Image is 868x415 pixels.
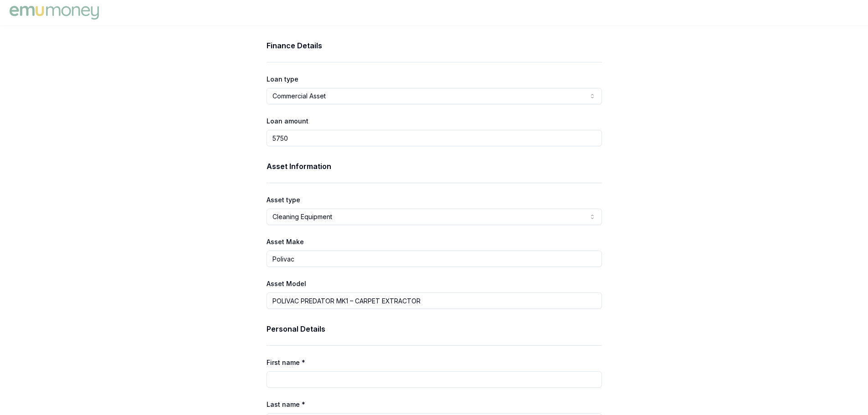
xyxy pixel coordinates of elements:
label: Last name * [267,400,305,408]
h3: Asset Information [267,161,602,172]
label: Asset Make [267,238,304,246]
label: First name * [267,359,305,366]
img: Emu Money [7,4,101,22]
h3: Personal Details [267,323,602,334]
h3: Finance Details [267,40,602,51]
input: $ [267,130,602,146]
label: Loan type [267,75,298,83]
label: Asset Model [267,280,306,287]
label: Asset type [267,196,300,204]
label: Loan amount [267,117,308,125]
